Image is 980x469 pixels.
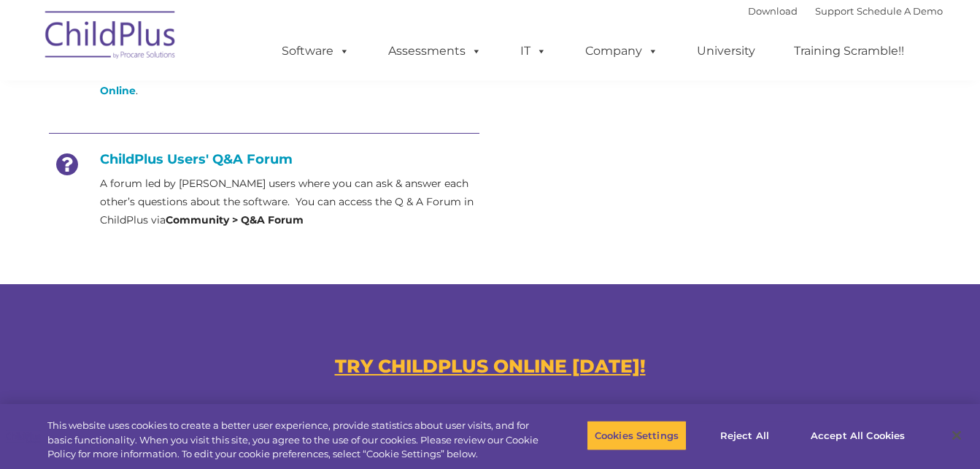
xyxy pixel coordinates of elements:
[748,5,798,17] a: Download
[587,420,687,451] button: Cookies Settings
[571,37,673,66] a: Company
[49,151,479,167] h4: ChildPlus Users' Q&A Forum
[699,420,790,451] button: Reject All
[166,213,304,226] strong: Community > Q&A Forum
[803,420,913,451] button: Accept All Cookies
[857,5,943,17] a: Schedule A Demo
[748,5,943,17] font: |
[267,37,364,66] a: Software
[335,355,646,377] a: TRY CHILDPLUS ONLINE [DATE]!
[682,37,770,66] a: University
[38,1,184,74] img: ChildPlus by Procare Solutions
[815,5,854,17] a: Support
[506,37,561,66] a: IT
[47,419,539,462] div: This website uses cookies to create a better user experience, provide statistics about user visit...
[100,175,479,229] p: A forum led by [PERSON_NAME] users where you can ask & answer each other’s questions about the so...
[779,37,919,66] a: Training Scramble!!
[941,419,973,451] button: Close
[374,37,496,66] a: Assessments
